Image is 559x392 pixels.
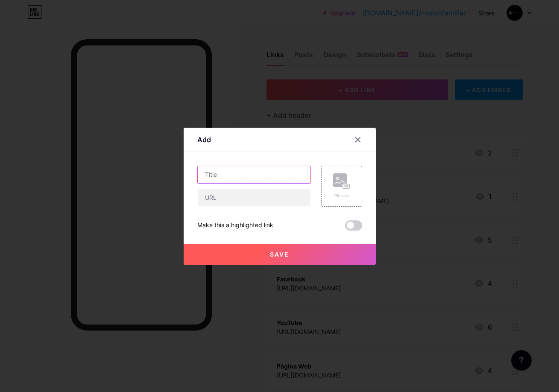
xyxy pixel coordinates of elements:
div: Add [197,135,211,145]
input: URL [198,189,310,206]
button: Save [184,244,376,265]
span: Save [270,251,289,258]
div: Picture [333,193,350,199]
input: Title [198,166,310,183]
div: Make this a highlighted link [197,220,273,231]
